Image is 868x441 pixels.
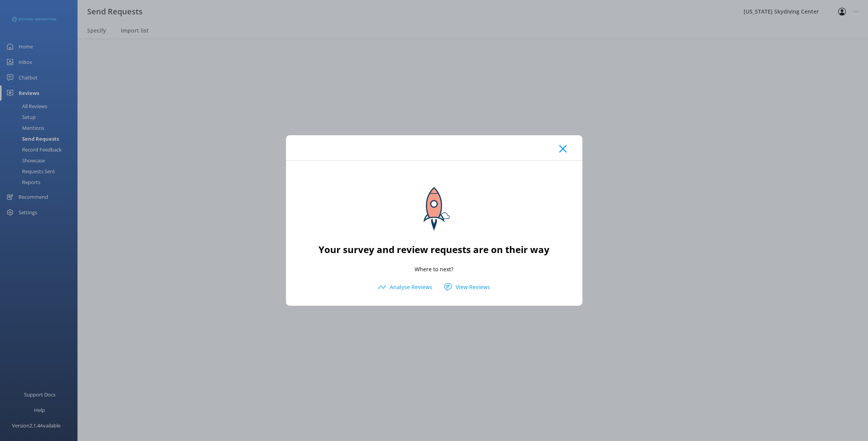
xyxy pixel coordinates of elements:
button: Analyse Reviews [372,281,438,293]
img: sending... [399,172,469,242]
p: Where to next? [415,265,453,274]
h2: Your survey and review requests are on their way [319,242,549,257]
button: Close [559,145,567,153]
button: View Reviews [438,281,496,293]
